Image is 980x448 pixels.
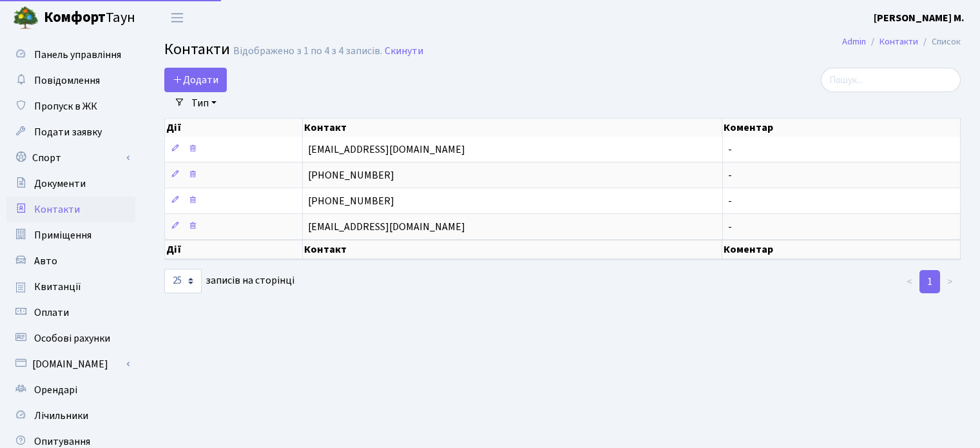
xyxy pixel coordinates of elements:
span: Подати заявку [34,125,102,139]
a: Лічильники [6,403,135,429]
a: 1 [919,270,940,293]
span: Контакти [164,38,230,61]
a: Спорт [6,145,135,171]
a: Документи [6,171,135,197]
a: Оплати [6,300,135,326]
button: Переключити навігацію [161,7,193,28]
span: Приміщення [34,228,91,242]
a: Приміщення [6,222,135,248]
span: [PHONE_NUMBER] [308,194,394,208]
span: [EMAIL_ADDRESS][DOMAIN_NAME] [308,220,465,234]
th: Контакт [303,119,722,137]
span: Документи [34,177,86,191]
span: Повідомлення [34,73,100,88]
select: записів на сторінці [164,269,202,293]
img: logo.png [13,5,39,31]
th: Дії [165,240,303,259]
span: Панель управління [34,48,121,62]
b: [PERSON_NAME] М. [874,11,965,25]
span: Додати [173,73,218,87]
a: Контакти [6,197,135,222]
span: [PHONE_NUMBER] [308,168,394,182]
span: Оплати [34,306,69,320]
span: - [728,142,732,157]
label: записів на сторінці [164,269,294,293]
a: Пропуск в ЖК [6,93,135,119]
span: Пропуск в ЖК [34,99,97,113]
th: Коментар [722,119,960,137]
li: Список [918,35,961,49]
th: Дії [165,119,303,137]
th: Контакт [303,240,722,259]
a: Тип [186,92,222,114]
span: Лічильники [34,409,88,423]
span: Контакти [34,202,80,217]
a: Подати заявку [6,119,135,145]
nav: breadcrumb [823,28,980,55]
div: Відображено з 1 по 4 з 4 записів. [233,45,382,57]
th: Коментар [722,240,960,259]
span: Таун [44,7,135,29]
span: [EMAIL_ADDRESS][DOMAIN_NAME] [308,142,465,157]
a: Повідомлення [6,68,135,93]
span: Квитанції [34,280,81,294]
b: Комфорт [44,7,106,28]
span: Авто [34,254,57,268]
span: - [728,168,732,182]
a: Орендарі [6,377,135,403]
a: Скинути [385,45,423,57]
input: Пошук... [821,68,961,92]
a: Додати [164,68,227,92]
a: Авто [6,248,135,274]
a: [PERSON_NAME] М. [874,10,965,26]
a: Квитанції [6,274,135,300]
span: - [728,220,732,234]
a: Особові рахунки [6,326,135,351]
a: Контакти [879,35,918,48]
a: Admin [842,35,866,48]
a: Панель управління [6,42,135,68]
span: Орендарі [34,383,77,397]
a: [DOMAIN_NAME] [6,351,135,377]
span: - [728,194,732,208]
span: Особові рахунки [34,331,110,346]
